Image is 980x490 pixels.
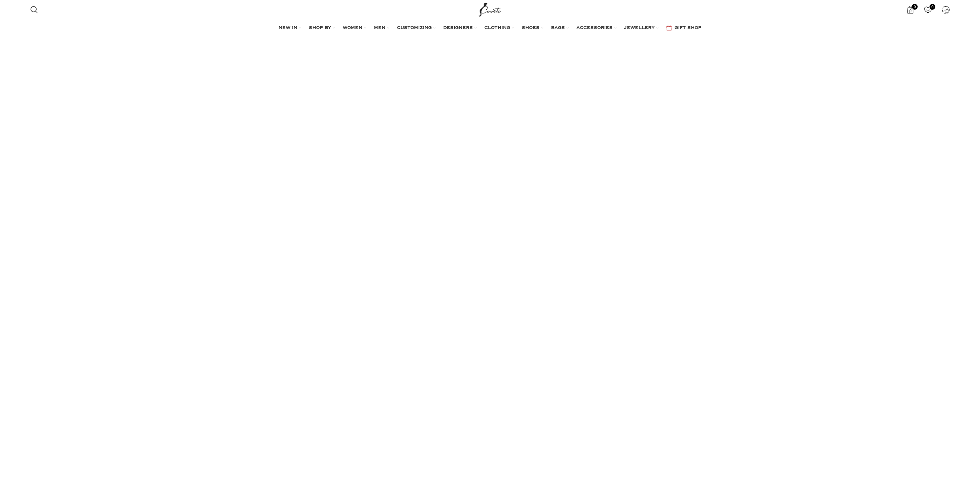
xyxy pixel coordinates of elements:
span: 0 [912,4,918,10]
span: NEW IN [278,25,297,31]
span: CUSTOMIZING [397,25,432,31]
span: WOMEN [343,25,362,31]
a: CLOTHING [484,20,514,36]
span: GIFT SHOP [675,25,702,31]
a: SHOP BY [309,20,335,36]
a: 0 [902,2,918,17]
span: 0 [930,4,935,10]
span: MEN [374,25,385,31]
a: Site logo [477,6,503,12]
a: BAGS [551,20,569,36]
a: JEWELLERY [624,20,658,36]
span: CLOTHING [484,25,510,31]
div: My Wishlist [920,2,936,17]
span: SHOP BY [309,25,331,31]
img: GiftBag [666,25,672,30]
span: ACCESSORIES [576,25,613,31]
span: SHOES [522,25,539,31]
span: JEWELLERY [624,25,655,31]
a: WOMEN [343,20,366,36]
a: MEN [374,20,389,36]
span: DESIGNERS [443,25,473,31]
a: CUSTOMIZING [397,20,436,36]
a: GIFT SHOP [666,20,702,36]
div: Main navigation [27,20,954,36]
a: NEW IN [278,20,301,36]
a: ACCESSORIES [576,20,616,36]
a: 0 [920,2,936,17]
span: BAGS [551,25,565,31]
a: Search [27,2,42,17]
a: DESIGNERS [443,20,477,36]
a: SHOES [522,20,543,36]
